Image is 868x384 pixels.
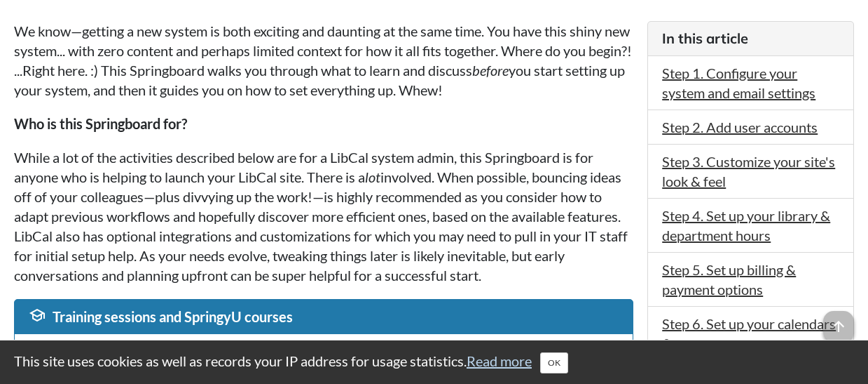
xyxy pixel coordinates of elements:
[662,65,815,101] a: Step 1. Configure your system and email settings
[14,21,633,100] p: We know—getting a new system is both exciting and daunting at the same time. You have this shiny ...
[14,147,633,285] p: While a lot of the activities described below are for a LibCal system admin, this Springboard is ...
[472,62,509,79] em: before
[365,168,380,185] em: lot
[823,312,854,329] a: arrow_upward
[823,311,854,342] span: arrow_upward
[53,308,293,325] span: Training sessions and SpringyU courses
[662,29,839,48] h3: In this article
[467,352,532,369] a: Read more
[662,315,836,352] a: Step 6. Set up your calendars & events
[662,207,830,244] a: Step 4. Set up your library & department hours
[540,352,568,373] button: Close
[14,115,187,132] strong: Who is this Springboard for?
[662,261,796,298] a: Step 5. Set up billing & payment options
[662,119,818,135] a: Step 2. Add user accounts
[29,307,46,324] span: school
[662,153,835,190] a: Step 3. Customize your site's look & feel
